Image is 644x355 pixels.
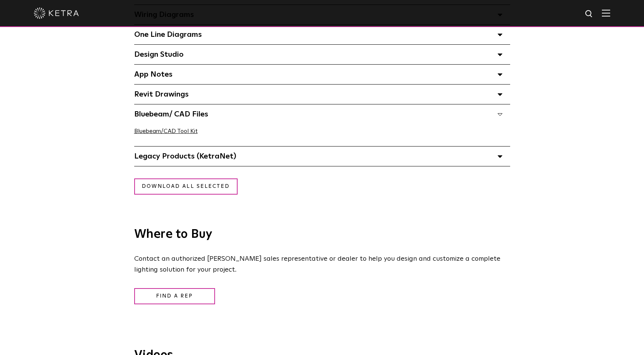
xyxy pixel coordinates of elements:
[134,288,215,304] a: Find a Rep
[134,254,506,275] p: Contact an authorized [PERSON_NAME] sales representative or dealer to help you design and customi...
[602,9,610,17] img: Hamburger%20Nav.svg
[134,178,238,195] a: Download all selected
[134,110,208,118] span: Bluebeam/ CAD Files
[585,9,594,19] img: search icon
[134,153,236,160] span: Legacy Products (KetraNet)
[134,71,173,78] span: App Notes
[134,91,189,98] span: Revit Drawings
[34,8,79,19] img: ketra-logo-2019-white
[134,128,198,134] a: Bluebeam/CAD Tool Kit
[134,51,183,58] span: Design Studio
[134,31,202,38] span: One Line Diagrams
[134,228,510,240] h3: Where to Buy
